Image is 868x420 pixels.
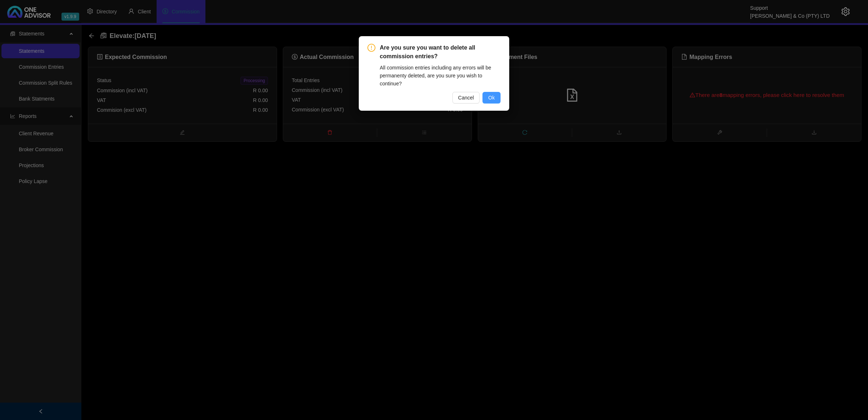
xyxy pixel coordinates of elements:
[380,64,501,88] div: All commission entries including any errors will be permanenty deleted, are you sure you wish to ...
[482,92,501,103] button: Ok
[488,94,495,102] span: Ok
[452,92,480,103] button: Cancel
[380,43,501,61] span: Are you sure you want to delete all commission entries?
[458,94,474,102] span: Cancel
[367,44,375,52] span: exclamation-circle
